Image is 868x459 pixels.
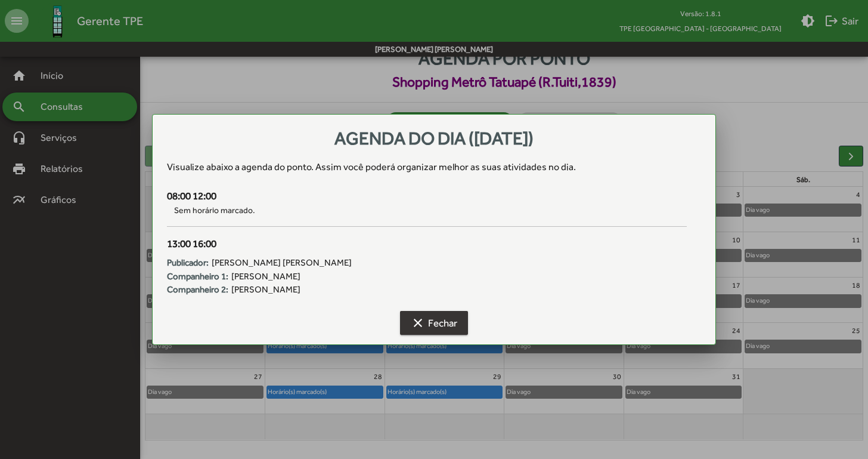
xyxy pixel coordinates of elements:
span: [PERSON_NAME] [PERSON_NAME] [212,256,352,270]
span: [PERSON_NAME] [231,283,300,297]
mat-icon: clear [411,316,425,330]
strong: Companheiro 1: [167,270,228,284]
div: Visualize abaixo a agenda do ponto . Assim você poderá organizar melhor as suas atividades no dia. [167,160,701,174]
span: Fechar [411,312,457,334]
strong: Companheiro 2: [167,283,228,297]
div: 08:00 12:00 [167,189,687,204]
strong: Publicador: [167,256,209,270]
button: Fechar [400,311,468,335]
div: 13:00 16:00 [167,236,687,252]
span: [PERSON_NAME] [231,270,300,284]
span: Agenda do dia ([DATE]) [334,128,534,149]
span: Sem horário marcado. [167,204,687,217]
